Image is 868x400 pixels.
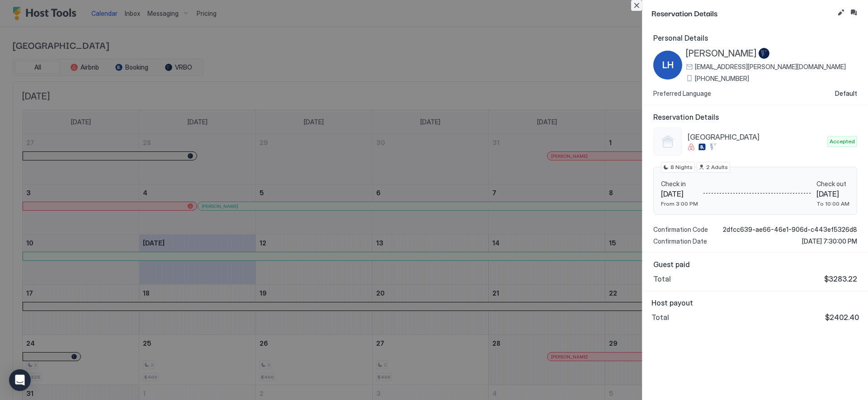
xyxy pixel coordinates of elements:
span: Personal Details [653,33,857,42]
span: [EMAIL_ADDRESS][PERSON_NAME][DOMAIN_NAME] [695,63,846,71]
span: Accepted [830,137,855,146]
span: Total [653,274,671,283]
span: Check in [661,180,698,188]
span: Check out [816,180,849,188]
span: [PERSON_NAME] [686,48,757,59]
span: LH [662,58,674,72]
span: 2 Adults [706,163,728,171]
span: Total [651,313,669,322]
span: [DATE] [816,189,849,198]
span: To 10:00 AM [816,200,849,207]
span: 2dfcc639-ae66-46e1-906d-c443ef5326d8 [723,226,857,234]
span: Confirmation Code [653,226,708,234]
span: Reservation Details [653,113,857,122]
span: $2402.40 [825,313,859,322]
button: Edit reservation [835,7,846,18]
span: [DATE] 7:30:00 PM [802,237,857,245]
span: [GEOGRAPHIC_DATA] [688,132,824,141]
span: Confirmation Date [653,237,707,245]
span: $3283.22 [824,274,857,283]
span: Guest paid [653,260,857,269]
span: [DATE] [661,189,698,198]
span: Reservation Details [651,7,834,19]
span: 8 Nights [670,163,693,171]
span: Preferred Language [653,89,711,98]
span: Default [835,89,857,98]
span: From 3:00 PM [661,200,698,207]
button: Inbox [848,7,859,18]
div: Open Intercom Messenger [9,369,31,391]
span: Host payout [651,298,859,307]
span: [PHONE_NUMBER] [695,75,749,83]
